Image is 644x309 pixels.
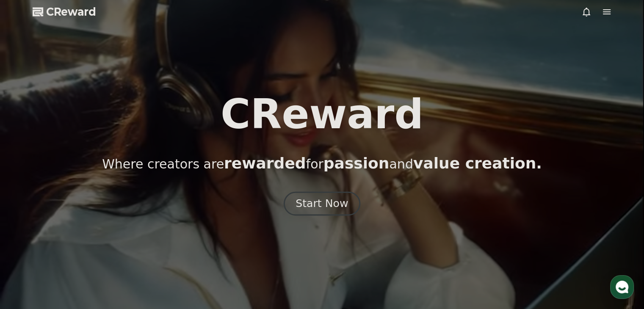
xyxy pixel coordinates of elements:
[109,239,163,260] a: Settings
[285,201,359,209] a: Start Now
[102,155,542,172] p: Where creators are for and
[296,196,348,211] div: Start Now
[33,5,96,19] a: CReward
[70,252,95,259] span: Messages
[56,239,109,260] a: Messages
[224,154,306,172] span: rewarded
[46,5,96,19] span: CReward
[221,94,423,135] h1: CReward
[323,154,390,172] span: passion
[284,192,360,216] button: Start Now
[413,154,542,172] span: value creation.
[125,251,146,258] span: Settings
[22,251,36,258] span: Home
[3,239,56,260] a: Home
